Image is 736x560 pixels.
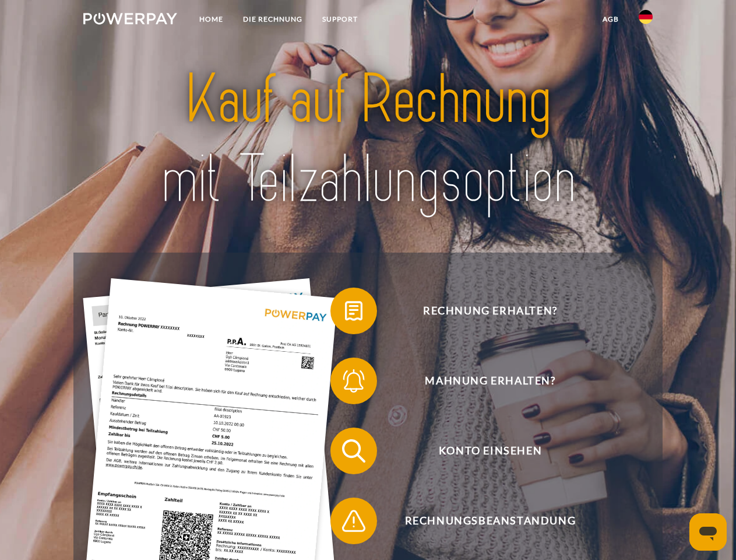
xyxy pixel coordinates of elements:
button: Mahnung erhalten? [330,358,633,404]
span: Rechnung erhalten? [347,288,633,334]
img: qb_warning.svg [339,506,368,535]
img: title-powerpay_de.svg [111,56,625,223]
img: logo-powerpay-white.svg [83,13,177,24]
img: qb_bill.svg [339,296,368,325]
button: Konto einsehen [330,428,633,474]
img: qb_bell.svg [339,366,368,395]
a: SUPPORT [312,9,368,30]
button: Rechnungsbeanstandung [330,498,633,544]
img: de [639,10,653,24]
img: qb_search.svg [339,436,368,466]
span: Mahnung erhalten? [347,358,633,404]
span: Konto einsehen [347,428,633,474]
button: Rechnung erhalten? [330,288,633,334]
iframe: Schaltfläche zum Öffnen des Messaging-Fensters [689,513,727,551]
a: DIE RECHNUNG [233,9,312,30]
a: agb [593,9,629,30]
a: Home [189,9,233,30]
span: Rechnungsbeanstandung [347,498,633,544]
